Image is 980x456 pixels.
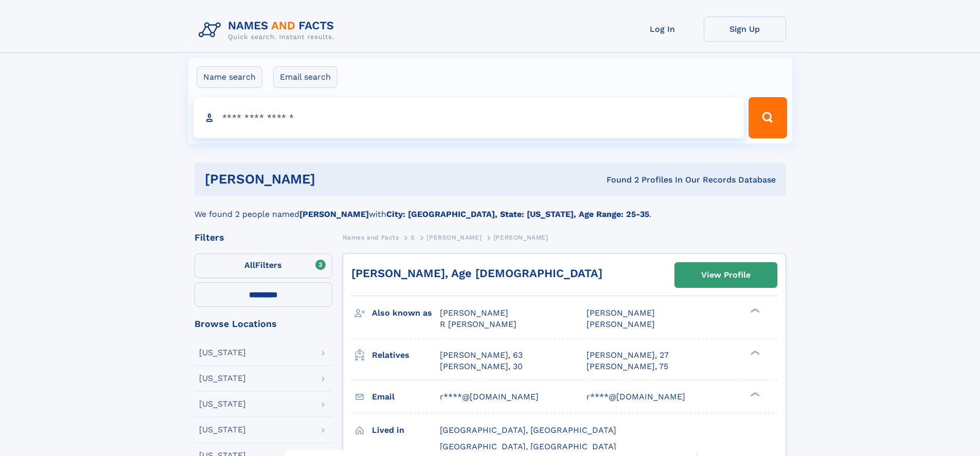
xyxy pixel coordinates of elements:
[440,442,616,451] span: [GEOGRAPHIC_DATA], [GEOGRAPHIC_DATA]
[586,308,655,318] span: [PERSON_NAME]
[199,349,246,357] div: [US_STATE]
[440,425,616,435] span: [GEOGRAPHIC_DATA], [GEOGRAPHIC_DATA]
[440,361,523,372] a: [PERSON_NAME], 30
[411,234,415,241] span: S
[586,361,668,372] a: [PERSON_NAME], 75
[194,233,332,242] div: Filters
[194,196,786,221] div: We found 2 people named with .
[273,66,337,88] label: Email search
[748,391,760,397] div: ❯
[461,174,776,186] div: Found 2 Profiles In Our Records Database
[748,307,760,314] div: ❯
[493,234,548,241] span: [PERSON_NAME]
[199,374,246,382] div: [US_STATE]
[199,426,246,434] div: [US_STATE]
[748,349,760,356] div: ❯
[586,319,655,329] span: [PERSON_NAME]
[749,97,787,138] button: Search Button
[621,16,704,42] a: Log In
[205,173,461,186] h1: [PERSON_NAME]
[199,400,246,408] div: [US_STATE]
[411,231,415,244] a: S
[386,209,649,219] b: City: [GEOGRAPHIC_DATA], State: [US_STATE], Age Range: 25-35
[197,66,262,88] label: Name search
[675,263,777,287] a: View Profile
[701,263,751,287] div: View Profile
[372,304,440,322] h3: Also known as
[440,319,516,329] span: R [PERSON_NAME]
[586,350,669,361] a: [PERSON_NAME], 27
[704,16,786,42] a: Sign Up
[244,260,255,270] span: All
[372,422,440,439] h3: Lived in
[351,267,602,280] a: [PERSON_NAME], Age [DEMOGRAPHIC_DATA]
[194,319,332,329] div: Browse Locations
[372,346,440,364] h3: Relatives
[193,97,744,138] input: search input
[426,231,482,244] a: [PERSON_NAME]
[440,308,508,318] span: [PERSON_NAME]
[343,231,399,244] a: Names and Facts
[299,209,369,219] b: [PERSON_NAME]
[440,350,523,361] a: [PERSON_NAME], 63
[194,253,332,278] label: Filters
[194,16,343,44] img: Logo Names and Facts
[372,388,440,406] h3: Email
[426,234,482,241] span: [PERSON_NAME]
